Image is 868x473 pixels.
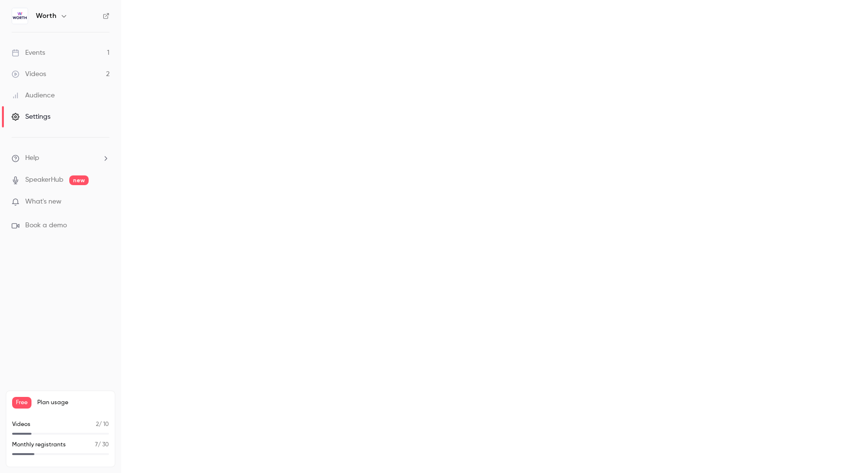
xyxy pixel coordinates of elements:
[12,420,31,429] p: Videos
[69,175,89,185] span: new
[37,399,109,407] span: Plan usage
[12,397,31,409] span: Free
[25,153,39,163] span: Help
[98,198,109,206] iframe: Noticeable Trigger
[12,69,46,79] div: Videos
[25,221,67,231] span: Book a demo
[96,420,109,429] p: / 10
[12,8,28,24] img: Worth
[12,91,55,100] div: Audience
[12,48,45,58] div: Events
[25,175,63,185] a: SpeakerHub
[95,442,98,448] span: 7
[12,153,109,163] li: help-dropdown-opener
[12,441,66,449] p: Monthly registrants
[25,197,62,207] span: What's new
[36,11,56,21] h6: Worth
[12,112,50,122] div: Settings
[96,422,99,427] span: 2
[95,441,109,449] p: / 30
